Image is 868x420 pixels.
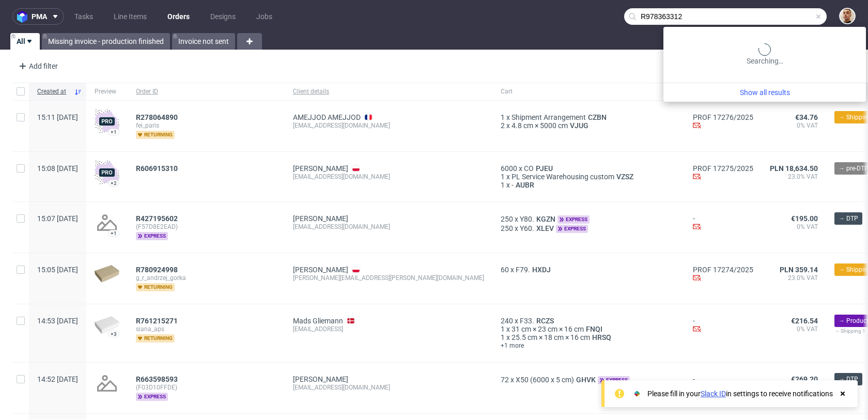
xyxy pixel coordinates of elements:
a: R427195602 [136,214,180,223]
span: F33. [520,317,534,325]
span: 250 [501,224,513,232]
span: → DTP [839,375,858,384]
span: 25.5 cm × 18 cm × 16 cm [512,333,590,341]
a: XLEV [534,224,556,232]
a: HRSQ [590,333,613,341]
span: Preview [95,87,119,96]
span: 15:11 [DATE] [37,113,78,121]
span: 23.0% VAT [770,173,818,181]
div: +3 [111,331,117,337]
span: PLN 18,634.50 [770,164,818,173]
span: Order ID [136,87,276,96]
span: returning [136,131,175,139]
span: R606915310 [136,164,178,173]
span: pma [32,13,47,20]
span: siana_aps [136,325,276,333]
div: x [501,181,676,189]
img: Bartłomiej Leśniczuk [840,9,855,23]
div: x [501,164,676,173]
img: logo [17,11,32,23]
span: PL Service Warehousing custom [512,173,614,181]
a: R780924998 [136,266,180,274]
a: PROF 17276/2025 [693,113,753,121]
span: R663598593 [136,375,178,383]
img: pro-icon.017ec5509f39f3e742e3.png [95,160,119,185]
img: plain-eco-white.f1cb12edca64b5eabf5f.png [95,316,119,334]
div: [EMAIL_ADDRESS][DOMAIN_NAME] [293,173,484,181]
span: R761215271 [136,317,178,325]
div: - [693,375,753,393]
div: x [501,214,676,224]
div: x [501,113,676,121]
span: 72 [501,376,509,384]
span: 15:07 [DATE] [37,214,78,223]
span: express [556,225,588,233]
a: All [10,33,40,50]
span: 4.8 cm × 5000 cm [512,121,568,130]
a: VZSZ [614,173,636,181]
span: express [557,215,590,224]
div: x [501,375,676,384]
a: Designs [204,8,242,25]
a: HXDJ [530,266,553,274]
div: [EMAIL_ADDRESS] [293,325,484,333]
span: 14:53 [DATE] [37,317,78,325]
div: - [693,317,753,335]
span: R780924998 [136,266,178,274]
span: Y80. [520,215,534,223]
a: Invoice not sent [172,33,235,50]
img: pro-icon.017ec5509f39f3e742e3.png [95,109,119,134]
a: Show all results [668,87,862,98]
span: express [136,232,168,240]
a: VJUG [568,121,591,130]
div: x [501,173,676,181]
span: returning [136,283,175,291]
span: 14:52 [DATE] [37,375,78,383]
a: PROF 17274/2025 [693,266,753,274]
div: +1 [111,129,117,135]
span: Y60. [520,224,534,232]
button: pma [12,8,64,25]
div: Add filter [14,58,60,74]
div: +2 [111,180,117,186]
span: 1 [501,325,505,333]
span: R278064890 [136,113,178,121]
span: €216.54 [791,317,818,325]
div: [EMAIL_ADDRESS][DOMAIN_NAME] [293,121,484,130]
span: AUBR [514,181,536,189]
a: R278064890 [136,113,180,121]
a: Line Items [107,8,153,25]
span: 1 [501,113,505,121]
span: 15:05 [DATE] [37,266,78,274]
span: express [136,393,168,401]
a: FNQI [584,325,605,333]
div: [EMAIL_ADDRESS][DOMAIN_NAME] [293,223,484,231]
span: PLN 359.14 [780,266,818,274]
a: R606915310 [136,164,180,173]
span: 1 [501,333,505,341]
a: RCZS [534,317,556,325]
span: Created at [37,87,70,96]
a: Missing invoice - production finished [42,33,170,50]
span: g_r_andrzej_gorka [136,274,276,282]
img: Slack [632,388,642,399]
span: Cart [501,87,676,96]
div: x [501,333,676,341]
span: €195.00 [791,214,818,223]
span: Shipment Arrangement [512,113,586,121]
span: → DTP [839,214,858,223]
a: PJEU [534,164,555,173]
span: fei_paris [136,121,276,130]
a: R761215271 [136,317,180,325]
img: no_design.png [95,371,119,396]
a: Jobs [250,8,278,25]
span: €34.76 [795,113,818,121]
a: AMEJJOD AMEJJOD [293,113,361,121]
span: 0% VAT [770,121,818,130]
